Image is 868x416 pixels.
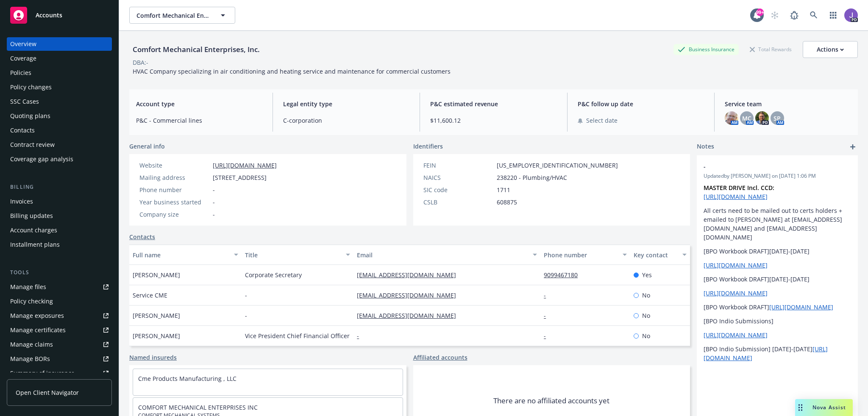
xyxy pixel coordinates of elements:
a: [URL][DOMAIN_NAME] [704,261,768,269]
div: Contract review [10,138,55,152]
div: Coverage [10,52,36,65]
div: Actions [817,41,844,58]
div: Email [357,251,528,259]
span: P&C follow up date [578,99,704,108]
p: [BPO Indio Submissions] [704,317,851,325]
a: SSC Cases [7,95,112,108]
button: Full name [129,245,242,265]
a: Manage exposures [7,309,112,322]
span: No [642,311,650,320]
span: Open Client Navigator [16,388,79,397]
span: $11,600.12 [430,116,556,125]
a: Overview [7,37,112,51]
a: Accounts [7,3,112,27]
div: Mailing address [139,173,209,182]
span: [PERSON_NAME] [133,311,180,320]
span: - [213,185,215,194]
a: Named insureds [129,353,177,362]
a: Affiliated accounts [413,353,467,362]
div: Contacts [10,124,35,137]
div: Drag to move [795,399,806,416]
a: [EMAIL_ADDRESS][DOMAIN_NAME] [357,291,463,299]
a: Policies [7,66,112,80]
a: Quoting plans [7,109,112,123]
div: Invoices [10,195,33,208]
span: P&C estimated revenue [430,99,556,108]
div: Quoting plans [10,109,50,123]
span: General info [129,142,165,151]
span: HVAC Company specializing in air conditioning and heating service and maintenance for commercial ... [133,67,451,75]
div: Comfort Mechanical Enterprises, Inc. [129,44,263,55]
span: - [704,162,829,171]
span: Account type [136,99,262,108]
div: DBA: - [133,58,148,67]
button: Actions [803,41,858,58]
a: Billing updates [7,209,112,223]
div: Installment plans [10,238,60,251]
div: 99+ [756,8,764,16]
span: 1711 [497,185,510,194]
div: SIC code [423,185,493,194]
div: Manage certificates [10,323,66,337]
span: P&C - Commercial lines [136,116,262,125]
div: CSLB [423,198,493,207]
div: Summary of insurance [10,366,75,380]
div: SSC Cases [10,95,39,108]
a: Contract review [7,138,112,152]
button: Phone number [540,245,630,265]
span: There are no affiliated accounts yet [493,396,609,406]
div: Phone number [139,185,209,194]
a: add [848,142,858,152]
a: 9099467180 [544,271,584,279]
div: Policy checking [10,295,53,308]
p: [BPO Workbook DRAFT][DATE]-[DATE] [704,247,851,256]
span: Notes [697,142,714,152]
a: Switch app [825,7,842,24]
span: [STREET_ADDRESS] [213,173,267,182]
img: photo [755,111,769,125]
a: Policy checking [7,295,112,308]
span: [PERSON_NAME] [133,331,180,340]
a: - [544,291,553,299]
a: Installment plans [7,238,112,251]
div: Manage BORs [10,352,50,366]
button: Email [353,245,540,265]
div: Manage claims [10,338,53,351]
div: Tools [7,268,112,277]
p: [BPO Indio Submission] [DATE]-[DATE] [704,344,851,362]
strong: MASTER DRIVE Incl. CCD: [704,184,774,192]
div: Overview [10,37,36,51]
a: [URL][DOMAIN_NAME] [704,331,768,339]
p: All certs need to be mailed out to certs holders + emailed to [PERSON_NAME] at [EMAIL_ADDRESS][DO... [704,206,851,242]
a: [URL][DOMAIN_NAME] [704,193,768,201]
img: photo [725,111,738,125]
div: Billing [7,183,112,191]
p: [BPO Workbook DRAFT][DATE]-[DATE] [704,275,851,284]
span: 238220 - Plumbing/HVAC [497,173,567,182]
div: Policy changes [10,80,52,94]
span: Corporate Secretary [245,270,302,279]
a: Invoices [7,195,112,208]
span: No [642,331,650,340]
div: Phone number [544,251,618,259]
div: Policies [10,66,31,80]
span: Identifiers [413,142,443,151]
span: Updated by [PERSON_NAME] on [DATE] 1:06 PM [704,172,851,180]
a: [URL][DOMAIN_NAME] [704,289,768,297]
div: Title [245,251,341,259]
div: Coverage gap analysis [10,152,73,166]
div: Key contact [634,251,677,259]
p: [BPO Workbook DRAFT] [704,303,851,311]
a: Manage certificates [7,323,112,337]
span: 608875 [497,198,517,207]
div: Year business started [139,198,209,207]
span: Accounts [36,12,62,19]
a: Manage BORs [7,352,112,366]
span: Select date [586,116,618,125]
a: - [544,332,553,340]
span: Comfort Mechanical Enterprises, Inc. [136,11,210,20]
button: Comfort Mechanical Enterprises, Inc. [129,7,235,24]
div: Full name [133,251,229,259]
div: FEIN [423,161,493,170]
